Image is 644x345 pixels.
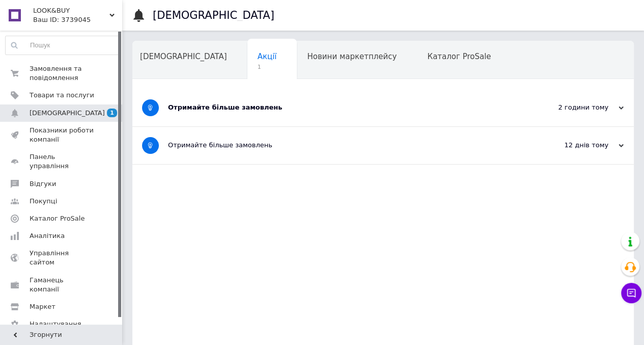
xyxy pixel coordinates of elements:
div: Отримайте більше замовлень [168,103,522,112]
span: Каталог ProSale [30,214,85,223]
span: Акції [258,52,277,61]
div: 12 днів тому [522,141,624,150]
div: Отримайте більше замовлень [168,141,522,150]
span: Покупці [30,197,57,206]
span: 1 [107,109,117,117]
button: Чат з покупцем [621,283,641,303]
span: [DEMOGRAPHIC_DATA] [140,52,227,61]
h1: [DEMOGRAPHIC_DATA] [153,9,274,21]
span: Панель управління [30,152,94,171]
span: Управління сайтом [30,249,94,267]
span: Товари та послуги [30,91,94,100]
div: 2 години тому [522,103,624,112]
span: 1 [258,63,277,71]
div: Ваш ID: 3739045 [33,15,122,24]
span: Налаштування [30,320,81,329]
span: Каталог ProSale [427,52,491,61]
span: Замовлення та повідомлення [30,64,94,83]
span: Відгуки [30,179,56,189]
span: Маркет [30,302,55,311]
span: Новини маркетплейсу [307,52,397,61]
span: LOOK&BUY [33,6,109,15]
span: Гаманець компанії [30,276,94,294]
span: [DEMOGRAPHIC_DATA] [30,109,105,118]
span: Показники роботи компанії [30,126,94,144]
span: Аналітика [30,231,65,241]
input: Пошук [6,36,120,55]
